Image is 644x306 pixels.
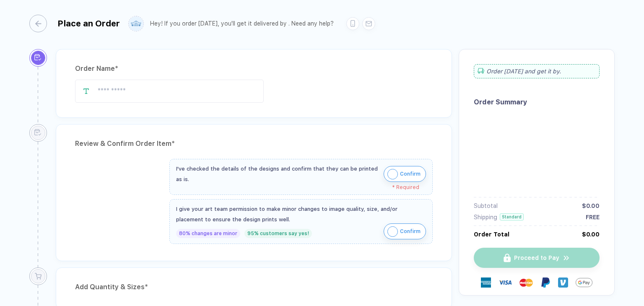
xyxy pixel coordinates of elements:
div: Shipping [474,214,497,220]
span: Confirm [400,167,421,181]
div: Hey! If you order [DATE], you'll get it delivered by . Need any help? [150,20,334,27]
button: iconConfirm [384,166,426,182]
img: Google Pay [576,274,592,291]
div: $0.00 [582,202,600,209]
img: icon [387,169,398,179]
div: Add Quantity & Sizes [75,280,433,294]
div: FREE [586,214,600,220]
div: I give your art team permission to make minor changes to image quality, size, and/or placement to... [176,204,426,225]
div: Order [DATE] and get it by . [474,64,600,78]
div: Standard [500,213,524,220]
div: Review & Confirm Order Item [75,137,433,150]
div: Order Total [474,231,509,238]
div: Place an Order [57,18,120,29]
button: iconConfirm [384,223,426,239]
div: $0.00 [582,231,600,238]
div: Order Summary [474,98,600,106]
div: * Required [176,184,419,190]
div: 95% customers say yes! [244,229,312,238]
span: Confirm [400,225,421,238]
img: master-card [519,276,533,289]
img: Paypal [540,277,551,288]
img: icon [387,226,398,237]
img: Venmo [558,277,568,288]
div: Order Name [75,62,433,75]
div: 80% changes are minor [176,229,240,238]
img: express [481,277,491,288]
div: I've checked the details of the designs and confirm that they can be printed as is. [176,163,379,184]
div: Subtotal [474,202,498,209]
img: visa [499,276,512,289]
img: user profile [129,16,143,31]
